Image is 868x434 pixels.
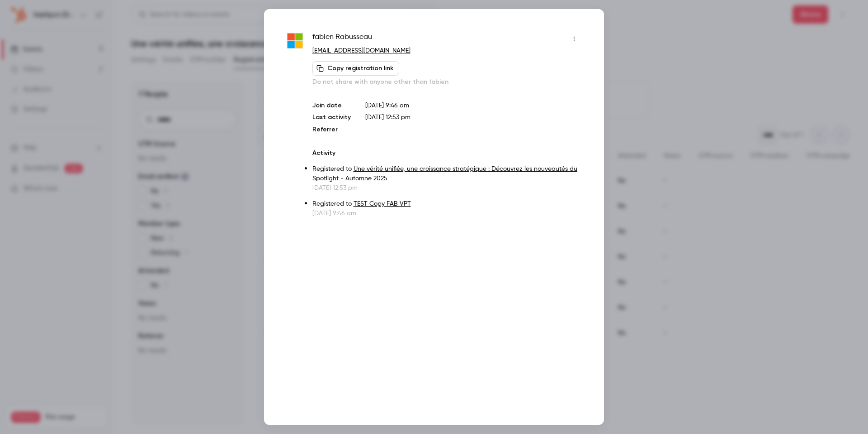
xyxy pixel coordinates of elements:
[312,101,351,110] p: Join date
[354,201,411,207] a: TEST Copy FAB VPT
[312,48,410,54] a: [EMAIL_ADDRESS][DOMAIN_NAME]
[365,101,581,110] p: [DATE] 9:46 am
[312,199,581,209] p: Registered to
[312,113,351,122] p: Last activity
[312,125,351,134] p: Referrer
[312,164,581,183] p: Registered to
[287,33,303,49] img: outlook.com
[312,183,581,193] p: [DATE] 12:53 pm
[312,209,581,218] p: [DATE] 9:46 am
[312,61,399,76] button: Copy registration link
[312,32,372,46] span: fabien Rabusseau
[312,77,581,87] p: Do not share with anyone other than fabien
[312,149,581,158] p: Activity
[312,166,577,182] a: Une vérité unifiée, une croissance stratégique : Découvrez les nouveautés du Spotlight - Automne ...
[365,114,410,121] span: [DATE] 12:53 pm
